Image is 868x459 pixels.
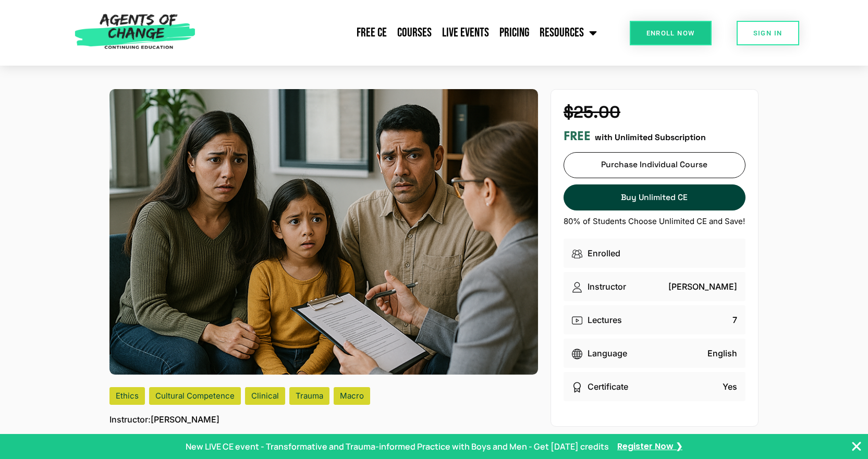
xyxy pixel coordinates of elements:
[753,30,783,36] span: SIGN IN
[109,89,538,375] img: Supporting Clients Facing Political Anxiety and Immigration Fears (2 Cultural Competency CE Credit)
[289,387,329,405] div: Trauma
[564,102,745,122] h4: $25.00
[564,129,591,144] h3: FREE
[668,280,737,293] p: [PERSON_NAME]
[564,152,745,178] a: Purchase Individual Course
[588,380,628,393] p: Certificate
[109,413,151,426] span: Instructor:
[588,314,622,326] p: Lectures
[334,387,370,405] div: Macro
[149,387,241,405] div: Cultural Competence
[564,184,745,210] a: Buy Unlimited CE
[588,347,627,359] p: Language
[437,20,494,46] a: Live Events
[392,20,437,46] a: Courses
[588,280,626,293] p: Instructor
[723,380,737,393] p: Yes
[646,30,695,36] span: Enroll Now
[109,413,219,426] p: [PERSON_NAME]
[564,217,745,226] p: 80% of Students Choose Unlimited CE and Save!
[351,20,392,46] a: Free CE
[621,193,688,203] span: Buy Unlimited CE
[617,441,682,452] a: Register Now ❯
[109,387,145,405] div: Ethics
[186,440,609,453] p: New LIVE CE event - Transformative and Trauma-informed Practice with Boys and Men - Get [DATE] cr...
[601,160,707,170] span: Purchase Individual Course
[737,21,799,45] a: SIGN IN
[630,21,712,45] a: Enroll Now
[850,440,863,453] button: Close Banner
[494,20,534,46] a: Pricing
[707,347,737,359] p: English
[534,20,602,46] a: Resources
[588,247,620,259] p: Enrolled
[245,387,285,405] div: Clinical
[732,314,737,326] p: 7
[201,20,602,46] nav: Menu
[564,129,745,144] div: with Unlimited Subscription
